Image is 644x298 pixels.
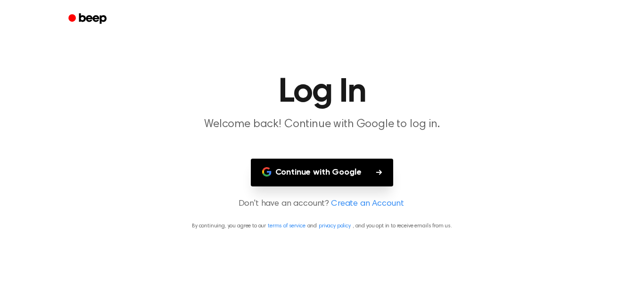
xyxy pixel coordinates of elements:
a: Beep [62,10,115,28]
button: Continue with Google [251,159,394,186]
h1: Log In [81,75,563,109]
p: Don't have an account? [11,198,633,210]
p: By continuing, you agree to our and , and you opt in to receive emails from us. [11,222,633,230]
p: Welcome back! Continue with Google to log in. [141,117,503,132]
a: privacy policy [319,223,351,229]
a: Create an Account [331,198,404,210]
a: terms of service [268,223,305,229]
